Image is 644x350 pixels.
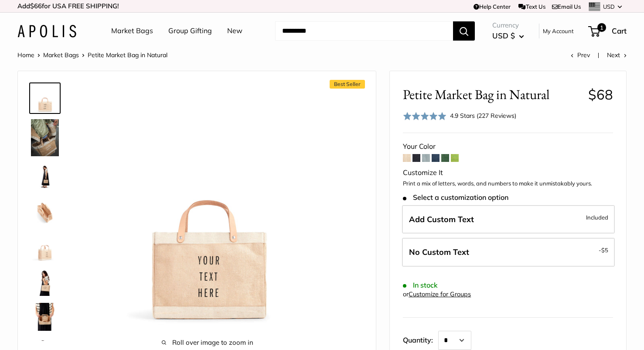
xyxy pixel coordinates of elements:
[31,119,59,156] img: Petite Market Bag in Natural
[31,198,59,226] img: description_Spacious inner area with room for everything.
[31,268,59,296] img: Petite Market Bag in Natural
[588,86,613,103] span: $68
[88,336,327,349] span: Roll over image to zoom in
[402,238,615,267] label: Leave Blank
[450,111,516,120] div: 4.9 Stars (227 Reviews)
[474,3,511,10] a: Help Center
[597,23,606,32] span: 1
[492,31,515,40] span: USD $
[492,29,524,43] button: USD $
[29,82,61,114] a: Petite Market Bag in Natural
[30,2,42,10] span: $66
[7,317,93,343] iframe: Sign Up via Text for Offers
[29,117,61,158] a: Petite Market Bag in Natural
[409,247,469,257] span: No Custom Text
[589,24,627,38] a: 1 Cart
[17,51,34,59] a: Home
[552,3,581,10] a: Email Us
[403,110,516,122] div: 4.9 Stars (227 Reviews)
[31,163,59,191] img: Petite Market Bag in Natural
[29,196,61,228] a: description_Spacious inner area with room for everything.
[402,205,615,234] label: Add Custom Text
[612,26,627,35] span: Cart
[17,25,76,38] img: Apolis
[168,24,212,38] a: Group Gifting
[29,231,61,263] a: Petite Market Bag in Natural
[227,24,242,38] a: New
[31,84,59,112] img: Petite Market Bag in Natural
[31,233,59,261] img: Petite Market Bag in Natural
[403,140,613,153] div: Your Color
[492,19,524,31] span: Currency
[601,247,608,254] span: $5
[88,84,327,324] img: Petite Market Bag in Natural
[518,3,545,10] a: Text Us
[586,212,608,223] span: Included
[31,303,59,331] img: Petite Market Bag in Natural
[111,24,153,38] a: Market Bags
[403,166,613,179] div: Customize It
[603,3,615,10] span: USD
[543,26,574,36] a: My Account
[403,328,438,350] label: Quantity:
[403,193,508,202] span: Select a customization option
[29,266,61,298] a: Petite Market Bag in Natural
[29,301,61,333] a: Petite Market Bag in Natural
[403,86,581,103] span: Petite Market Bag in Natural
[453,21,475,41] button: Search
[403,281,437,289] span: In stock
[571,51,590,59] a: Prev
[275,21,453,41] input: Search...
[330,80,365,89] span: Best Seller
[409,214,474,224] span: Add Custom Text
[88,51,167,59] span: Petite Market Bag in Natural
[403,179,613,188] p: Print a mix of letters, words, and numbers to make it unmistakably yours.
[29,161,61,193] a: Petite Market Bag in Natural
[409,290,471,298] a: Customize for Groups
[17,49,167,61] nav: Breadcrumb
[403,288,471,300] div: or
[599,245,608,255] span: -
[607,51,627,59] a: Next
[43,51,79,59] a: Market Bags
